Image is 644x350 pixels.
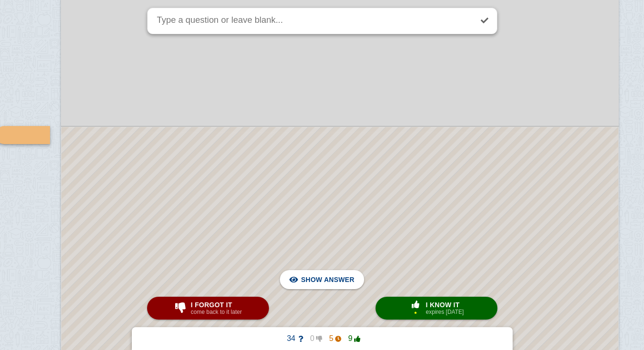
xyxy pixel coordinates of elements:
[284,334,303,343] span: 34
[376,297,497,320] button: I know itexpires [DATE]
[303,334,322,343] span: 0
[341,334,360,343] span: 9
[426,309,464,315] small: expires [DATE]
[277,331,368,346] button: 34059
[147,297,269,320] button: I forgot itcome back to it later
[322,334,341,343] span: 5
[280,270,364,289] button: Show answer
[191,309,242,315] small: come back to it later
[301,269,354,290] span: Show answer
[191,301,242,309] span: I forgot it
[426,301,464,309] span: I know it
